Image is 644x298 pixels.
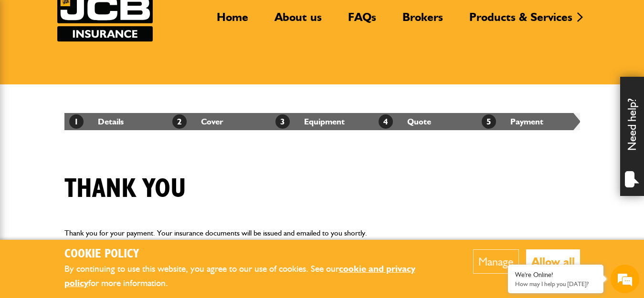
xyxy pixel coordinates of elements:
span: 1 [69,114,84,129]
button: Manage [473,249,519,274]
p: Thank you for your payment. Your insurance documents will be issued and emailed to you shortly. [64,227,580,239]
a: 2Cover [172,116,223,126]
li: Payment [477,113,580,130]
span: 4 [379,114,393,129]
h2: Cookie Policy [64,247,444,262]
p: How may I help you today? [515,280,596,288]
div: Need help? [620,77,644,196]
a: About us [267,10,329,32]
a: cookie and privacy policy [64,263,415,289]
p: By continuing to use this website, you agree to our use of cookies. See our for more information. [64,262,444,291]
div: Minimize live chat window [157,5,179,28]
a: 1Details [69,116,124,126]
a: 4Quote [379,116,431,126]
span: 2 [172,114,187,129]
span: 3 [275,114,290,129]
button: Allow all [526,249,580,274]
input: Enter your email address [12,116,174,137]
input: Enter your last name [12,88,174,109]
a: Products & Services [462,10,580,32]
a: 3Equipment [275,116,345,126]
div: Chat with us now [50,53,160,66]
img: d_20077148190_company_1631870298795_20077148190 [16,53,40,66]
a: FAQs [341,10,383,32]
em: Start Chat [130,231,173,244]
h1: Thank you [64,173,186,205]
textarea: Type your message and hit 'Enter' [12,173,174,223]
a: Home [210,10,255,32]
span: 5 [482,114,496,129]
a: Brokers [395,10,450,32]
input: Enter your phone number [12,144,174,165]
div: We're Online! [515,271,596,279]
